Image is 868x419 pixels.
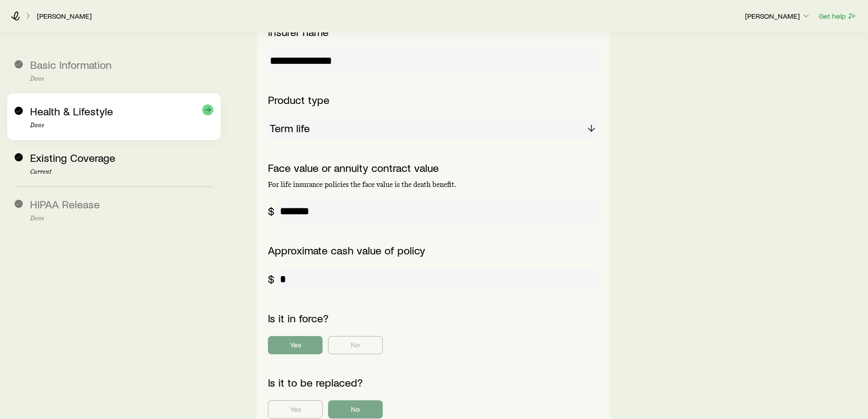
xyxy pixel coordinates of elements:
label: Face value or annuity contract value [268,161,439,174]
span: HIPAA Release [30,197,100,211]
div: $ [268,273,274,285]
button: Get help [818,11,857,21]
button: [PERSON_NAME] [745,11,811,22]
p: Done [30,75,213,83]
span: Basic Information [30,58,112,71]
div: $ [268,205,274,217]
p: Done [30,122,213,129]
p: For life insurance policies the face value is the death benefit. [268,180,598,189]
label: Approximate cash value of policy [268,243,425,257]
span: Health & Lifestyle [30,104,113,118]
label: Is it to be replaced? [268,376,363,389]
p: Done [30,215,213,222]
span: Existing Coverage [30,151,115,164]
button: No [328,336,383,354]
button: Yes [268,336,323,354]
label: Is it in force? [268,311,329,325]
a: [PERSON_NAME] [36,12,92,21]
label: Product type [268,93,329,106]
p: Current [30,168,213,176]
button: No [328,400,383,419]
button: Yes [268,400,323,419]
p: [PERSON_NAME] [745,11,811,21]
